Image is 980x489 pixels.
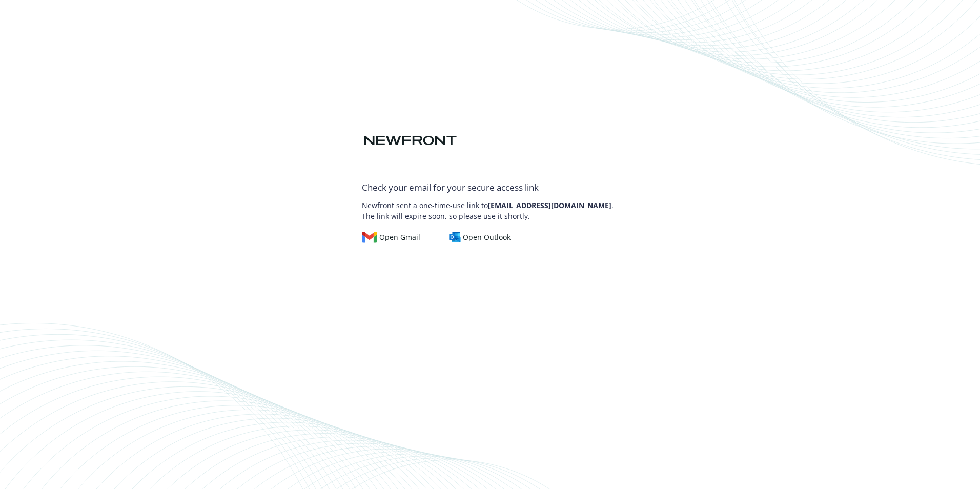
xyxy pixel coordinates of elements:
p: Newfront sent a one-time-use link to . The link will expire soon, so please use it shortly. [362,195,618,221]
div: Open Gmail [362,232,420,243]
a: Open Gmail [362,232,428,243]
img: outlook-logo.svg [449,232,461,243]
b: [EMAIL_ADDRESS][DOMAIN_NAME] [488,200,611,210]
div: Check your email for your secure access link [362,181,618,194]
a: Open Outlook [449,232,519,243]
img: Newfront logo [362,132,459,150]
div: Open Outlook [449,232,511,243]
img: gmail-logo.svg [362,232,377,243]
